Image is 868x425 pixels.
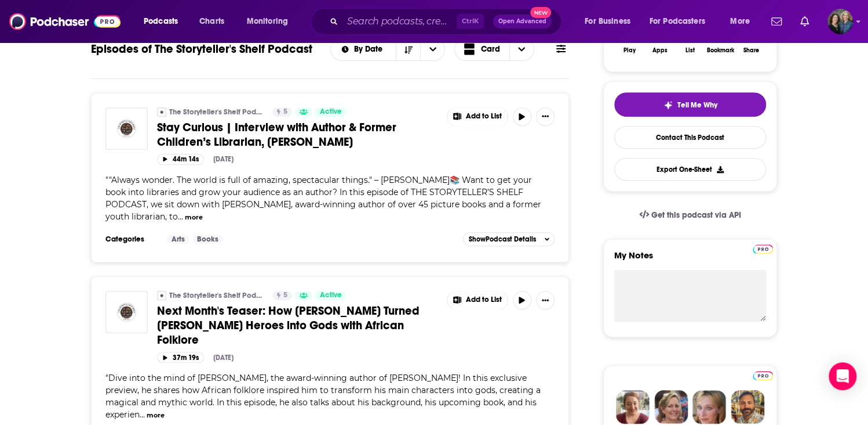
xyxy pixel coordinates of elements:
[614,158,766,181] button: Export One-Sheet
[577,12,645,31] button: open menu
[331,45,396,53] button: open menu
[753,243,773,254] a: Pro website
[466,296,502,304] span: Add to List
[463,232,555,246] button: ShowPodcast Details
[447,107,508,126] button: Show More Button
[536,291,555,309] button: Show More Button
[493,15,552,28] button: Open AdvancedNew
[536,107,555,126] button: Show More Button
[743,47,758,54] div: Share
[730,13,750,30] span: More
[105,291,148,333] img: Next Month's Teaser: How Kwame Mbalia Turned Tristan Strong’s Heroes into Gods with African Folklore
[354,45,386,53] span: By Date
[192,12,231,31] a: Charts
[654,390,688,424] img: Barbara Profile
[614,250,766,270] label: My Notes
[827,9,853,34] button: Show profile menu
[105,373,541,420] span: Dive into the mind of [PERSON_NAME], the award-winning author of [PERSON_NAME]! In this exclusive...
[642,12,722,31] button: open menu
[157,120,396,149] span: Stay Curious | Interview with Author & Former Children’s Librarian, [PERSON_NAME]
[692,390,726,424] img: Jules Profile
[213,354,234,362] div: [DATE]
[753,369,773,380] a: Pro website
[283,290,287,301] span: 5
[105,373,541,420] span: "
[614,126,766,149] a: Contact This Podcast
[239,12,303,31] button: open menu
[192,235,223,244] a: Books
[623,47,636,54] div: Play
[652,47,668,54] div: Apps
[167,235,189,244] a: Arts
[466,112,502,121] span: Add to List
[827,9,853,34] img: User Profile
[650,13,705,30] span: For Podcasters
[178,211,183,222] span: ...
[213,155,234,163] div: [DATE]
[272,291,292,300] a: 5
[185,212,203,222] button: more
[315,107,346,117] a: Active
[498,19,546,24] span: Open Advanced
[630,201,750,229] a: Get this podcast via API
[157,107,166,117] img: The Storyteller's Shelf Podcast
[342,12,457,31] input: Search podcasts, credits, & more...
[157,304,420,347] span: Next Month's Teaser: How [PERSON_NAME] Turned [PERSON_NAME] Heroes into Gods with African Folklore
[140,409,145,420] span: ...
[9,10,121,33] img: Podchaser - Follow, Share and Rate Podcasts
[105,175,541,222] span: "
[319,106,341,118] span: Active
[169,291,265,300] a: The Storyteller's Shelf Podcast
[91,42,312,56] h1: Episodes of The Storyteller's Shelf Podcast
[105,175,541,222] span: "Always wonder. The world is full of amazing, spectacular things." – [PERSON_NAME]📚 Want to get y...
[468,235,535,243] span: Show Podcast Details
[530,7,551,18] span: New
[616,390,650,424] img: Sydney Profile
[663,100,673,110] img: tell me why sparkle
[157,120,439,149] a: Stay Curious | Interview with Author & Former Children’s Librarian, [PERSON_NAME]
[147,410,165,420] button: more
[420,38,444,60] button: open menu
[685,47,695,54] div: List
[447,291,508,309] button: Show More Button
[199,13,224,30] span: Charts
[330,38,446,61] h2: Choose List sort
[283,106,287,118] span: 5
[315,291,346,300] a: Active
[157,352,204,363] button: 37m 19s
[767,12,786,31] a: Show notifications dropdown
[322,8,572,35] div: Search podcasts, credits, & more...
[454,38,534,61] button: Choose View
[829,362,856,390] div: Open Intercom Messenger
[396,38,420,60] button: Sort Direction
[707,47,734,54] div: Bookmark
[585,13,630,30] span: For Business
[614,92,766,117] button: tell me why sparkleTell Me Why
[753,371,773,380] img: Podchaser Pro
[105,107,148,150] img: Stay Curious | Interview with Author & Former Children’s Librarian, Robin Currie
[722,12,764,31] button: open menu
[169,107,265,117] a: The Storyteller's Shelf Podcast
[105,235,158,244] h3: Categories
[677,100,717,110] span: Tell Me Why
[827,9,853,34] span: Logged in as BlueSlipMedia
[796,12,814,31] a: Show notifications dropdown
[753,244,773,254] img: Podchaser Pro
[247,13,288,30] span: Monitoring
[481,45,500,53] span: Card
[157,154,204,165] button: 44m 14s
[731,390,764,424] img: Jon Profile
[157,304,439,347] a: Next Month's Teaser: How [PERSON_NAME] Turned [PERSON_NAME] Heroes into Gods with African Folklore
[457,14,484,29] span: Ctrl K
[144,13,178,30] span: Podcasts
[136,12,193,31] button: open menu
[319,290,341,301] span: Active
[157,291,166,300] img: The Storyteller's Shelf Podcast
[651,210,741,220] span: Get this podcast via API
